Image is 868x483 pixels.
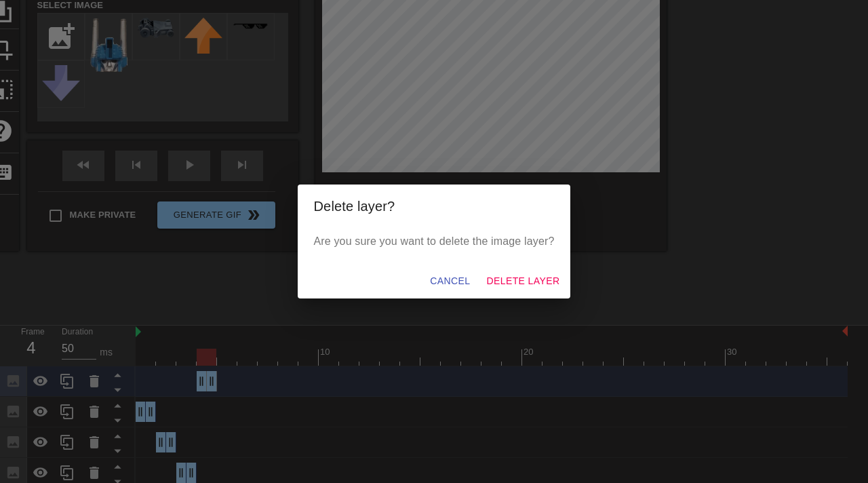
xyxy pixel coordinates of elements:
[425,269,475,294] button: Cancel
[314,233,555,250] p: Are you sure you want to delete the image layer?
[314,195,555,217] h2: Delete layer?
[481,269,565,294] button: Delete Layer
[430,273,470,290] span: Cancel
[486,273,559,290] span: Delete Layer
